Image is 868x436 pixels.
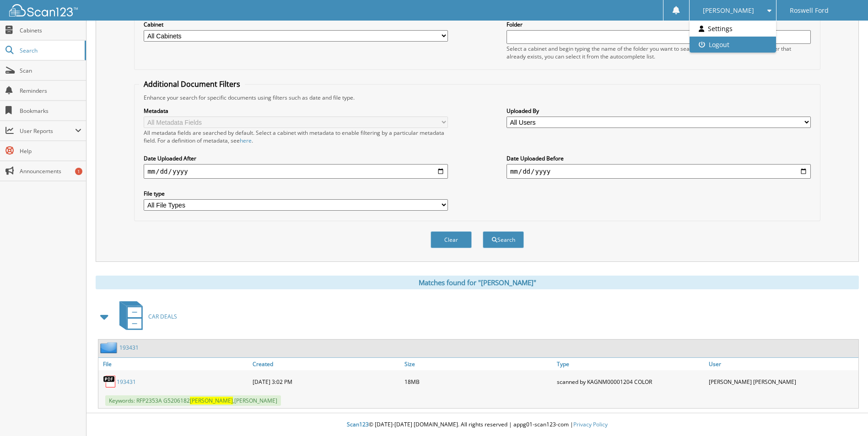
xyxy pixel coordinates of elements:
a: 193431 [117,378,136,386]
span: Search [20,47,80,54]
span: Keywords: RFP2353A G5206182 ,[PERSON_NAME] [105,395,281,406]
span: Roswell Ford [790,8,829,13]
a: Settings [690,21,776,37]
div: 1 [75,168,82,175]
div: Matches found for "[PERSON_NAME]" [96,276,859,289]
label: Folder [507,21,811,28]
a: 193431 [119,344,139,351]
a: here [240,137,252,144]
a: Privacy Policy [573,420,608,428]
div: Enhance your search for specific documents using filters such as date and file type. [139,94,815,101]
span: Bookmarks [20,107,81,115]
div: [DATE] 3:02 PM [250,372,402,391]
span: User Reports [20,127,75,135]
button: Search [483,231,524,248]
a: File [98,358,250,370]
label: Metadata [144,107,448,115]
img: scan123-logo-white.svg [9,4,78,16]
label: File type [144,190,448,197]
img: folder2.png [100,342,119,353]
div: Select a cabinet and begin typing the name of the folder you want to search in. If the name match... [507,45,811,60]
div: © [DATE]-[DATE] [DOMAIN_NAME]. All rights reserved | appg01-scan123-com | [86,414,868,436]
img: PDF.png [103,375,117,388]
span: Scan123 [347,420,369,428]
a: Type [555,358,706,370]
span: Scan [20,67,81,74]
label: Date Uploaded After [144,154,448,162]
input: end [507,164,811,179]
label: Uploaded By [507,107,811,115]
button: Clear [431,231,472,248]
iframe: Chat Widget [822,392,868,436]
div: scanned by KAGNM00001204 COLOR [555,372,706,391]
span: Announcements [20,167,81,175]
span: [PERSON_NAME] [703,8,754,13]
label: Date Uploaded Before [507,154,811,162]
span: CAR DEALS [148,313,177,320]
label: Cabinet [144,21,448,28]
span: Help [20,147,81,155]
span: Cabinets [20,27,81,34]
div: [PERSON_NAME] [PERSON_NAME] [706,372,858,391]
a: Size [402,358,554,370]
a: CAR DEALS [114,298,177,335]
a: User [706,358,858,370]
span: [PERSON_NAME] [190,397,233,404]
input: start [144,164,448,179]
span: Reminders [20,87,81,95]
a: Created [250,358,402,370]
a: Logout [690,37,776,53]
legend: Additional Document Filters [139,79,245,89]
div: All metadata fields are searched by default. Select a cabinet with metadata to enable filtering b... [144,129,448,144]
div: 18MB [402,372,554,391]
